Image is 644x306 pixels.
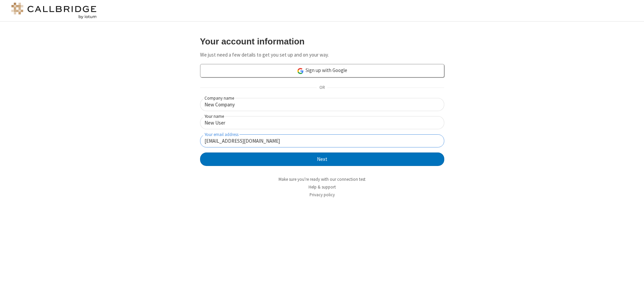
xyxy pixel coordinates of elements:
[200,152,444,166] button: Next
[309,184,336,190] a: Help & support
[10,3,98,19] img: logo@2x.png
[200,116,444,129] input: Your name
[279,176,365,182] a: Make sure you're ready with our connection test
[200,134,444,147] input: Your email address
[200,51,444,59] p: We just need a few details to get you set up and on your way.
[297,67,304,75] img: google-icon.png
[200,98,444,111] input: Company name
[200,64,444,77] a: Sign up with Google
[200,37,444,46] h3: Your account information
[317,83,327,93] span: OR
[310,192,335,198] a: Privacy policy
